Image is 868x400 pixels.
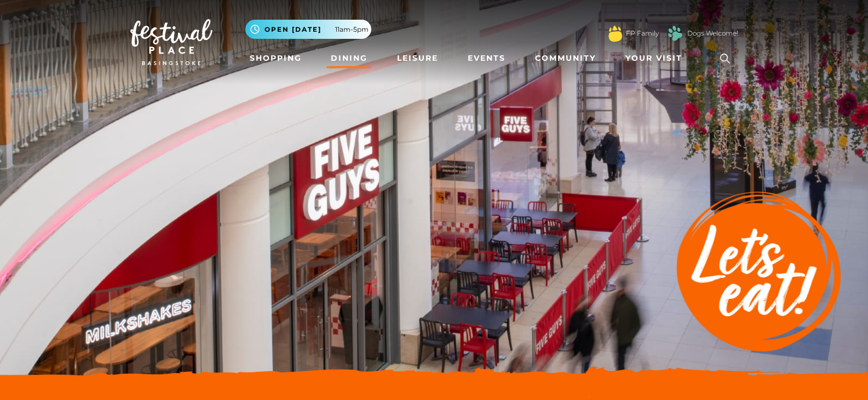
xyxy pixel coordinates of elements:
a: Dining [326,48,372,68]
span: 11am-5pm [335,25,369,34]
button: Open [DATE] 11am-5pm [245,20,371,39]
a: Your Visit [621,48,692,68]
img: Festival Place Logo [130,19,212,65]
span: Open [DATE] [265,25,321,34]
a: Leisure [393,48,442,68]
a: FP Family [626,28,659,38]
span: Your Visit [625,53,682,64]
a: Events [463,48,510,68]
a: Shopping [245,48,306,68]
a: Dogs Welcome! [687,28,738,38]
a: Community [531,48,600,68]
